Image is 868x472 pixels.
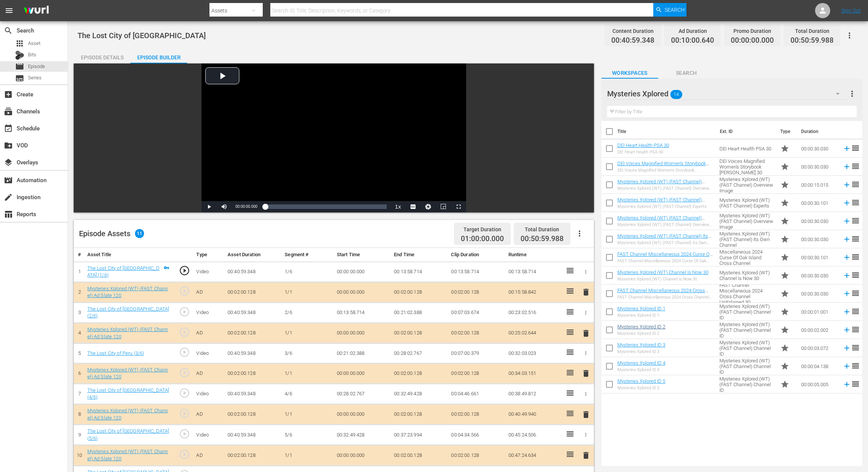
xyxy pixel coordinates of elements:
span: delete [581,410,591,419]
th: End Time [391,248,448,262]
button: delete [581,287,591,298]
a: Mysteries Xplored (WT) (FAST Channel) Its Own Channel [617,233,711,245]
td: 1/1 [282,404,334,425]
div: Total Duration [790,26,834,36]
td: 00:02:00.128 [391,282,448,302]
span: Episode [15,62,24,71]
span: more_vert [848,89,857,98]
div: Mysteries Xplored ID 4 [617,367,665,372]
td: 00:02:00.128 [391,323,448,344]
div: Mysteries Xplored ID 5 [617,385,665,390]
span: VOD [4,141,13,150]
span: reorder [851,162,860,171]
div: Mysteries Xplored ID 3 [617,349,665,354]
span: reorder [851,271,860,280]
th: Duration [797,121,842,142]
td: 00:25:02.644 [505,323,563,344]
span: Search [658,68,715,78]
div: Target Duration [461,224,504,235]
span: Episode [28,63,45,70]
span: delete [581,288,591,297]
a: Mysteries Xplored ID 4 [617,360,665,366]
td: AD [193,363,225,384]
span: Promo [780,380,789,389]
span: Search [665,3,685,17]
td: Mysteries Xplored (WT) (FAST Channel) Channel ID [716,339,777,357]
span: Workspaces [601,68,658,78]
td: 00:02:00.128 [225,404,282,425]
td: 00:02:00.128 [391,363,448,384]
svg: Add to Episode [843,380,851,388]
span: 00:50:59.988 [521,234,564,243]
span: reorder [851,307,860,316]
a: DEI Heart Health PSA 30 [617,142,669,148]
span: reorder [851,325,860,334]
a: The Lost City of [GEOGRAPHIC_DATA] (2/6) [87,306,169,319]
span: Promo [780,253,789,262]
span: Series [28,74,42,82]
td: 00:02:00.128 [225,323,282,344]
th: Clip Duration [448,248,505,262]
span: play_circle_outline [179,428,190,440]
button: Captions [406,201,421,212]
a: Sign Out [841,8,861,14]
td: 00:37:23.994 [391,425,448,445]
svg: Add to Episode [843,289,851,298]
span: Series [15,74,24,83]
span: Promo [780,307,789,316]
td: 00:00:00.000 [334,363,391,384]
th: Type [776,121,797,142]
div: Mysteries Xplored ID 2 [617,331,665,336]
td: 1 [74,262,84,282]
div: FAST Channel Miscellaneous 2024 Curse Of Oak Island Cross Channel [PERSON_NAME] [617,258,713,263]
span: reorder [851,361,860,370]
div: Bits [15,51,24,60]
button: Playback Rate [391,201,406,212]
div: Ad Duration [671,26,714,36]
span: Ingestion [4,193,13,202]
div: DEI Voices Magnified Women's Storybook [PERSON_NAME] 30 [617,168,713,173]
span: delete [581,369,591,378]
span: Asset [28,40,40,47]
span: 00:50:59.988 [790,36,834,45]
span: Search [4,26,13,35]
svg: Add to Episode [843,326,851,334]
div: Mysteries Xplored [607,83,847,104]
span: delete [581,451,591,460]
span: Promo [780,217,789,226]
svg: Add to Episode [843,308,851,316]
div: Video Player [201,63,466,212]
td: 00:02:00.128 [448,363,505,384]
td: 00:00:04.138 [798,357,840,375]
th: Type [193,248,225,262]
span: reorder [851,343,860,352]
td: 00:02:00.128 [448,445,505,466]
span: play_circle_outline [179,327,190,338]
span: Overlays [4,158,13,167]
td: 00:40:59.348 [225,344,282,364]
td: 1/1 [282,323,334,344]
td: 00:00:30.030 [798,230,840,248]
td: Video [193,384,225,404]
div: Content Duration [611,26,654,36]
td: 00:00:30.101 [798,248,840,266]
td: Video [193,262,225,282]
td: Mysteries Xplored (WT) (FAST Channel) Overview Image [716,212,777,230]
svg: Add to Episode [843,199,851,207]
div: Episode Assets [79,229,144,238]
td: 00:00:30.030 [798,285,840,303]
td: 00:02:00.128 [225,363,282,384]
td: Mysteries Xplored (WT) (FAST Channel) Overview Image [716,176,777,194]
a: The Lost City of [GEOGRAPHIC_DATA] (5/6) [87,428,169,441]
td: AD [193,323,225,344]
td: 00:00:03.072 [798,339,840,357]
td: 00:07:00.379 [448,344,505,364]
td: Mysteries Xplored (WT) (FAST Channel) Its Own Channel [716,230,777,248]
td: Mysteries Xplored (WT) (FAST Channel) Channel ID [716,303,777,321]
span: The Lost City of [GEOGRAPHIC_DATA] [77,31,206,40]
td: 6 [74,363,84,384]
span: 11 [135,229,144,238]
td: 2/6 [282,302,334,323]
td: Video [193,302,225,323]
a: FAST Channel Miscellaneous 2024 Cross Channel UnXplained 30 [617,288,708,299]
